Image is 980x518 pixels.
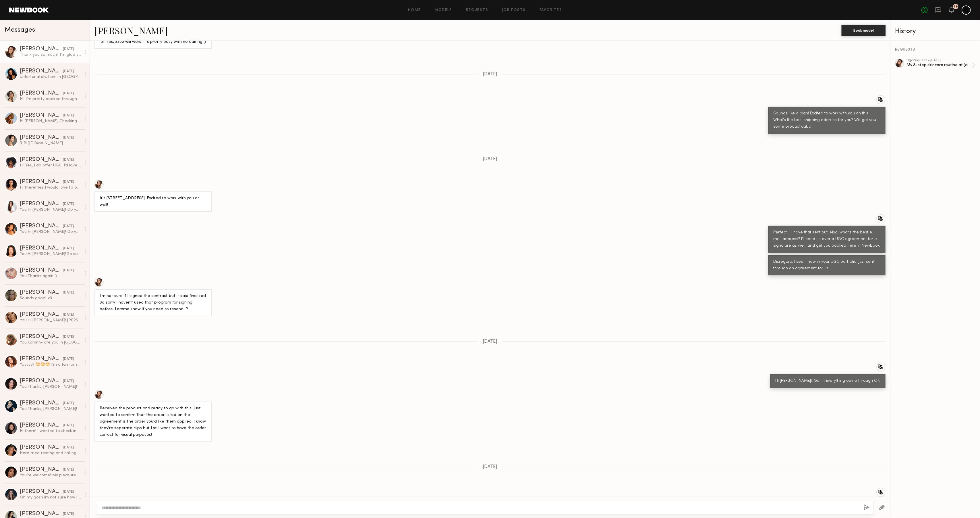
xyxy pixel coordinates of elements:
[100,405,207,438] div: Received the product and ready to go with this. Just wanted to confirm that the order listed on t...
[20,511,63,517] div: [PERSON_NAME]
[20,207,81,212] div: You: Hi [PERSON_NAME]! Do you offer any type of UGC?
[63,379,74,384] div: [DATE]
[20,96,81,102] div: Hi! I’m pretty booked throughout September except for the 22nd-25th!
[100,293,207,313] div: I'm not sure if I signed the contract but it said finalized. So sorry I haven't used that program...
[954,5,958,8] div: 79
[775,378,880,384] div: Hi [PERSON_NAME]!! Got it! Everything came through OK.
[408,8,421,12] a: Home
[63,312,74,318] div: [DATE]
[94,24,168,37] a: [PERSON_NAME]
[20,400,63,406] div: [PERSON_NAME]
[63,91,74,96] div: [DATE]
[63,290,74,296] div: [DATE]
[20,68,63,74] div: [PERSON_NAME]
[63,334,74,340] div: [DATE]
[906,62,972,68] div: My 8-step skincare routine at (age)
[842,25,886,36] button: Book model
[540,8,562,12] a: Favorites
[483,465,497,469] span: [DATE]
[100,195,207,208] div: It's [STREET_ADDRESS]. Excited to work with you as well!
[20,296,81,301] div: Sounds good! <3
[842,28,886,32] a: Book model
[63,467,74,473] div: [DATE]
[20,91,63,96] div: [PERSON_NAME]
[20,118,81,124] div: Hi [PERSON_NAME], Checking in see you have more content I can help you with. Thank you Rose
[20,489,63,495] div: [PERSON_NAME]
[20,223,63,229] div: [PERSON_NAME]
[63,47,74,52] div: [DATE]
[20,273,81,279] div: You: Thanks again :)
[20,229,81,235] div: You: Hi [PERSON_NAME]! Do you offer any type of UGC?
[20,334,63,340] div: [PERSON_NAME]
[63,489,74,495] div: [DATE]
[20,201,63,207] div: [PERSON_NAME]
[483,339,497,344] span: [DATE]
[20,52,81,57] div: Thank you so much!! I'm glad you're happy with them. Let me know what the client says :):)
[20,495,81,500] div: Oh my gosh im not sure how i didnt see this message! Id love to be considered for future projects.
[63,401,74,406] div: [DATE]
[20,185,81,190] div: Hi there! Yes I would love to offer UGC. I don’t have much experience but I’m willing : )
[20,312,63,318] div: [PERSON_NAME]
[773,259,880,272] div: Disregard, I see it now in your UGC portfolio! Just sent through an agreement for us!!
[466,8,488,12] a: Requests
[20,406,81,412] div: You: Thanks, [PERSON_NAME]!
[502,8,526,12] a: Job Posts
[483,72,497,77] span: [DATE]
[20,467,63,473] div: [PERSON_NAME]
[20,290,63,296] div: [PERSON_NAME]
[20,445,63,450] div: [PERSON_NAME]
[20,245,63,251] div: [PERSON_NAME]
[20,113,63,118] div: [PERSON_NAME]
[63,135,74,141] div: [DATE]
[63,69,74,74] div: [DATE]
[435,8,452,12] a: Models
[63,356,74,362] div: [DATE]
[63,268,74,273] div: [DATE]
[20,450,81,456] div: Here tried texting and calling.
[20,378,63,384] div: [PERSON_NAME]
[895,48,975,52] div: REQUESTS
[20,340,81,345] div: You: Kamrin- are you in [GEOGRAPHIC_DATA]? We're in need of some street style UGC stuff, would yo...
[63,511,74,517] div: [DATE]
[63,113,74,118] div: [DATE]
[63,224,74,229] div: [DATE]
[63,246,74,251] div: [DATE]
[773,110,880,130] div: Sounds like a plan! Excited to work with you on this. What's the best shipping address for you? W...
[20,46,63,52] div: [PERSON_NAME]
[20,318,81,323] div: You: Hi [PERSON_NAME]! [PERSON_NAME] here from prettySOCIAL :) We'd love to work with you on some...
[20,135,63,141] div: [PERSON_NAME]
[895,28,975,35] div: History
[20,74,81,80] div: Unfortunately, I am in [GEOGRAPHIC_DATA] and work a [DEMOGRAPHIC_DATA] job so the rate would need...
[20,384,81,390] div: You: Thanks, [PERSON_NAME]!
[63,202,74,207] div: [DATE]
[20,179,63,185] div: [PERSON_NAME]
[63,179,74,185] div: [DATE]
[20,362,81,367] div: Yayyyy!! 🤩🤩🤩 I’m a fan for sure ! I’ll stand by for more [PERSON_NAME] x L
[20,428,81,434] div: Hi there! I wanted to check in of the client is all good with the content? If so, can you please ...
[906,59,975,72] a: ugcRequest •[DATE]My 8-step skincare routine at (age)
[20,157,63,163] div: [PERSON_NAME]
[483,157,497,162] span: [DATE]
[63,157,74,163] div: [DATE]
[63,423,74,428] div: [DATE]
[5,27,35,33] span: Messages
[20,423,63,428] div: [PERSON_NAME]
[20,141,81,146] div: [URL][DOMAIN_NAME]
[20,356,63,362] div: [PERSON_NAME]
[20,473,81,478] div: You’re welcome! My pleasure
[906,59,972,62] div: ugc Request • [DATE]
[773,229,880,249] div: Perfect! I'll have that sent out. Also, what's the best e mail address? I'll send us over a UGC a...
[63,445,74,450] div: [DATE]
[20,251,81,257] div: You: Hi [PERSON_NAME]! So sorry to do this! I spoke with the brand and I hadn't realized that for...
[20,163,81,168] div: Hi! Yes, I do offer UGC. I’d love to hear more about what you’re looking for.
[20,268,63,273] div: [PERSON_NAME]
